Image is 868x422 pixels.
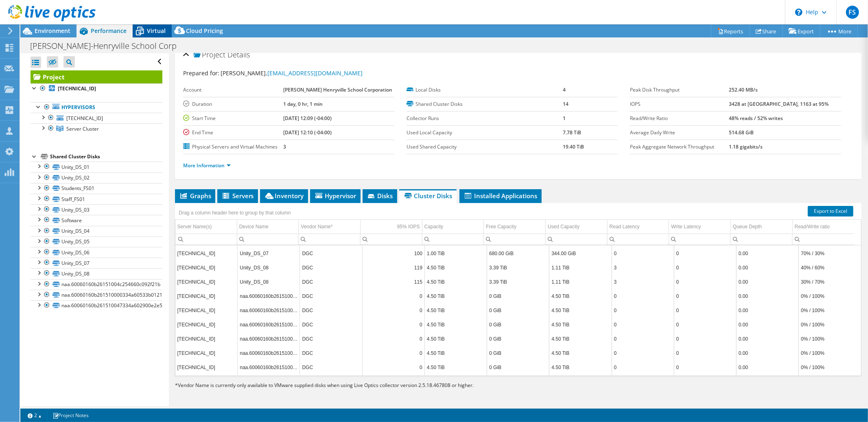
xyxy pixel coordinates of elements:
[407,114,563,122] label: Collector Runs
[549,317,612,332] td: Column Used Capacity, Value 4.50 TiB
[300,246,362,260] td: Column Vendor Name*, Value DGC
[301,222,332,232] div: Vendor Name*
[183,114,284,122] label: Start Time
[35,27,70,35] span: Environment
[221,69,363,77] span: [PERSON_NAME],
[424,317,487,332] td: Column Capacity, Value 4.50 TiB
[361,234,422,245] td: Column 95% IOPS, Filter cell
[731,234,793,245] td: Column Queue Depth, Filter cell
[731,220,793,234] td: Queue Depth Column
[674,346,736,360] td: Column Write Latency, Value 0
[175,234,237,245] td: Column Server Name(s), Filter cell
[175,260,238,275] td: Column Server Name(s), Value 10.3.0.51
[367,192,393,200] span: Disks
[737,260,799,275] td: Column Queue Depth, Value 0.00
[66,115,103,122] span: [TECHNICAL_ID]
[31,290,162,300] a: naa.60060160b261510000334a60533b0121
[424,360,487,374] td: Column Capacity, Value 4.50 TiB
[487,289,549,303] td: Column Free Capacity, Value 0 GiB
[268,69,363,77] a: [EMAIL_ADDRESS][DOMAIN_NAME]
[729,86,758,93] b: 252.40 MB/s
[183,69,219,77] label: Prepared for:
[799,275,861,289] td: Column Read/Write ratio, Value 30% / 70%
[464,192,538,200] span: Installed Applications
[175,220,237,234] td: Server Name(s) Column
[424,246,487,260] td: Column Capacity, Value 1.00 TiB
[31,268,162,279] a: Unity_DS_08
[630,129,729,137] label: Average Daily Write
[314,192,356,200] span: Hypervisor
[31,183,162,194] a: Students_FS01
[548,222,579,232] div: Used Capacity
[300,303,362,317] td: Column Vendor Name*, Value DGC
[183,162,231,169] a: More Information
[846,6,859,19] span: FS
[549,346,612,360] td: Column Used Capacity, Value 4.50 TiB
[424,260,487,275] td: Column Capacity, Value 4.50 TiB
[737,303,799,317] td: Column Queue Depth, Value 0.00
[487,303,549,317] td: Column Free Capacity, Value 0 GiB
[283,101,323,107] b: 1 day, 0 hr, 1 min
[610,222,640,232] div: Read Latency
[674,260,736,275] td: Column Write Latency, Value 0
[183,86,284,94] label: Account
[669,234,731,245] td: Column Write Latency, Filter cell
[31,215,162,225] a: Software
[424,222,444,232] div: Capacity
[630,143,729,151] label: Peak Aggregate Network Throughput
[549,260,612,275] td: Column Used Capacity, Value 1.11 TiB
[487,317,549,332] td: Column Free Capacity, Value 0 GiB
[407,129,563,137] label: Used Local Capacity
[674,360,736,374] td: Column Write Latency, Value 0
[362,260,424,275] td: Column 95% IOPS, Value 119
[563,101,568,107] b: 14
[407,86,563,94] label: Local Disks
[487,332,549,346] td: Column Free Capacity, Value 0 GiB
[733,222,762,232] div: Queue Depth
[31,236,162,247] a: Unity_DS_05
[91,27,127,35] span: Performance
[183,143,284,151] label: Physical Servers and Virtual Machines
[737,246,799,260] td: Column Queue Depth, Value 0.00
[283,86,392,93] b: [PERSON_NAME] Henryville School Corporation
[729,101,829,107] b: 3428 at [GEOGRAPHIC_DATA], 1163 at 95%
[300,332,362,346] td: Column Vendor Name*, Value DGC
[737,360,799,374] td: Column Queue Depth, Value 0.00
[175,317,238,332] td: Column Server Name(s), Value 10.3.0.51
[737,289,799,303] td: Column Queue Depth, Value 0.00
[487,346,549,360] td: Column Free Capacity, Value 0 GiB
[563,86,566,93] b: 4
[50,152,162,162] div: Shared Cluster Disks
[737,317,799,332] td: Column Queue Depth, Value 0.00
[403,192,453,200] span: Cluster Disks
[31,70,162,83] a: Project
[175,289,238,303] td: Column Server Name(s), Value 10.3.0.51
[238,303,300,317] td: Column Device Name, Value naa.60060160b26151004c254660c092f21b
[484,234,546,245] td: Column Free Capacity, Filter cell
[237,220,299,234] td: Device Name Column
[300,275,362,289] td: Column Vendor Name*, Value DGC
[487,275,549,289] td: Column Free Capacity, Value 3.39 TiB
[612,360,674,374] td: Column Read Latency, Value 0
[31,123,162,134] a: Server Cluster
[362,317,424,332] td: Column 95% IOPS, Value 0
[486,222,516,232] div: Free Capacity
[487,246,549,260] td: Column Free Capacity, Value 680.00 GiB
[795,9,802,16] svg: \n
[424,346,487,360] td: Column Capacity, Value 4.50 TiB
[424,289,487,303] td: Column Capacity, Value 4.50 TiB
[283,129,332,136] b: [DATE] 12:10 (-04:00)
[612,346,674,360] td: Column Read Latency, Value 0
[422,234,484,245] td: Column Capacity, Filter cell
[729,129,754,136] b: 514.68 GiB
[177,207,293,219] div: Drag a column header here to group by that column
[397,222,420,232] div: 95% IOPS
[422,220,484,234] td: Capacity Column
[194,51,225,59] span: Project
[361,220,422,234] td: 95% IOPS Column
[31,113,162,123] a: [TECHNICAL_ID]
[424,332,487,346] td: Column Capacity, Value 4.50 TiB
[31,83,162,94] a: [TECHNICAL_ID]
[175,360,238,374] td: Column Server Name(s), Value 10.3.0.50
[237,234,299,245] td: Column Device Name, Filter cell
